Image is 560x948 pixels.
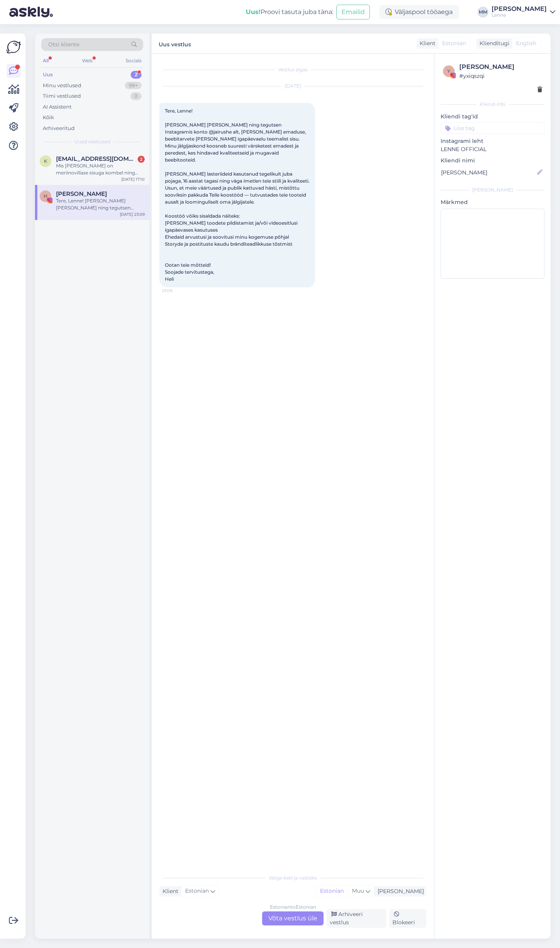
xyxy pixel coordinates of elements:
div: Arhiveeritud [43,125,75,132]
span: Uued vestlused [74,138,110,145]
div: Kliendi info [441,101,544,108]
div: Mis [PERSON_NAME] on meriinovillase sisuga kombel ning meriinovillasel puuvillasisuga kombel? Kas... [56,162,145,176]
span: Heli Huoponen [56,190,107,197]
span: katireb@gmail.com [56,155,137,162]
div: Klient [159,887,178,895]
div: Kõik [43,114,54,121]
input: Lisa nimi [441,168,535,177]
a: [PERSON_NAME]Lenne [492,6,555,18]
div: [DATE] 23:09 [120,211,145,217]
div: Estonian [316,885,348,897]
div: Klient [416,39,436,47]
div: [DATE] [159,83,426,90]
p: Märkmed [441,198,544,206]
div: AI Assistent [43,103,72,111]
p: Instagrami leht [441,137,544,145]
div: Arhiveeri vestlus [327,909,386,928]
div: Tiimi vestlused [43,92,81,100]
span: Muu [352,887,364,894]
span: y [447,68,450,74]
div: Tere, Lenne! [PERSON_NAME] [PERSON_NAME] ning tegutsen Instagramis konto @jairushe alt, [PERSON_N... [56,197,145,211]
div: Proovi tasuta juba täna: [246,7,333,17]
div: Vestlus algas [159,66,426,73]
button: Emailid [336,5,370,19]
div: # yxiqszqi [459,72,542,80]
div: Minu vestlused [43,82,81,90]
span: k [44,158,47,164]
div: Blokeeri [389,909,426,928]
span: Estonian [442,39,466,47]
span: Estonian [185,887,209,895]
div: [PERSON_NAME] [459,62,542,72]
div: 2 [138,156,145,163]
div: Socials [124,56,143,66]
span: 23:09 [162,288,191,294]
img: Askly Logo [6,40,21,55]
div: 2 [131,71,142,79]
div: Web [80,56,94,66]
div: [PERSON_NAME] [441,186,544,193]
p: LENNE OFFICIAL [441,145,544,153]
label: Uus vestlus [159,38,191,49]
div: Uus [43,71,53,79]
input: Lisa tag [441,122,544,134]
div: Lenne [492,12,547,18]
p: Kliendi nimi [441,157,544,165]
span: English [516,39,536,47]
span: Otsi kliente [48,40,79,49]
div: All [41,56,50,66]
div: 0 [130,92,142,100]
div: Klienditugi [476,39,509,47]
b: Uus! [246,8,261,16]
div: [PERSON_NAME] [492,6,547,12]
span: H [44,193,47,199]
div: [PERSON_NAME] [374,887,424,895]
p: Kliendi tag'id [441,113,544,121]
div: Valige keel ja vastake [159,874,426,881]
div: Võta vestlus üle [262,911,324,925]
div: MM [478,7,488,18]
div: Estonian to Estonian [270,904,316,911]
div: Väljaspool tööaega [379,5,459,19]
div: [DATE] 17:10 [121,176,145,182]
div: 99+ [125,82,142,90]
span: Tere, Lenne! [PERSON_NAME] [PERSON_NAME] ning tegutsen Instagramis konto @jairushe alt, [PERSON_N... [165,108,311,282]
